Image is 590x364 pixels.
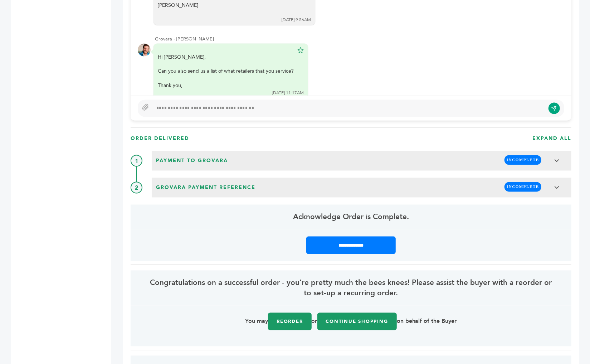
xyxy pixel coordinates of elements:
[293,212,409,222] span: Acknowledge Order is Complete.
[154,155,230,167] span: Payment to Grovara
[504,155,541,165] span: INCOMPLETE
[268,313,311,330] a: Reorder
[154,182,258,194] span: Grovara Payment Reference
[282,17,311,23] div: [DATE] 9:56AM
[317,313,397,330] a: Continue Shopping
[504,182,541,192] span: INCOMPLETE
[272,90,304,96] div: [DATE] 11:17AM
[148,313,554,330] p: You may or on behalf of the Buyer
[158,82,294,89] div: Thank you,
[158,68,294,75] div: Can you also send us a list of what retailers that you service?
[158,54,294,89] div: Hi [PERSON_NAME],
[131,135,189,142] h3: ORDER DElIVERED
[158,2,301,16] div: [PERSON_NAME]
[532,135,571,142] h3: EXPAND ALL
[155,36,564,42] div: Grovara - [PERSON_NAME]
[148,278,554,299] span: Congratulations on a successful order - you’re pretty much the bees knees! Please assist the buye...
